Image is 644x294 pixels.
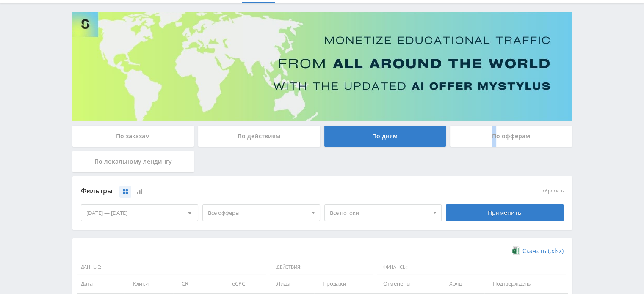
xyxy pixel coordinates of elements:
[270,260,373,275] span: Действия:
[72,12,572,121] img: Banner
[72,151,194,172] div: По локальному лендингу
[375,274,441,293] td: Отменены
[330,205,429,221] span: Все потоки
[377,260,566,275] span: Финансы:
[314,274,375,293] td: Продажи
[484,274,568,293] td: Подтверждены
[268,274,314,293] td: Лиды
[81,205,198,221] div: [DATE] — [DATE]
[198,126,320,147] div: По действиям
[324,126,446,147] div: По дням
[124,274,173,293] td: Клики
[543,188,564,194] button: сбросить
[512,246,520,255] img: xlsx
[224,274,268,293] td: eCPC
[77,274,124,293] td: Дата
[512,247,563,255] a: Скачать (.xlsx)
[81,185,442,198] div: Фильтры
[450,126,572,147] div: По офферам
[441,274,484,293] td: Холд
[77,260,266,275] span: Данные:
[208,205,307,221] span: Все офферы
[522,247,564,254] span: Скачать (.xlsx)
[446,204,564,221] div: Применить
[173,274,224,293] td: CR
[72,126,194,147] div: По заказам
